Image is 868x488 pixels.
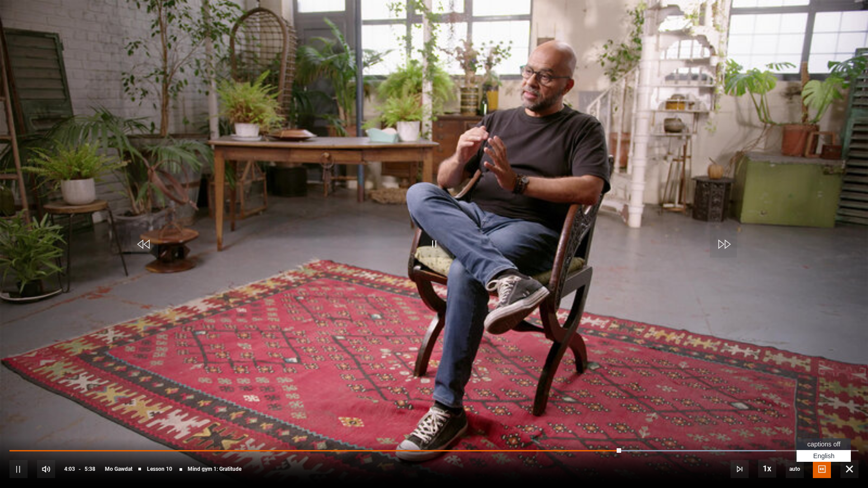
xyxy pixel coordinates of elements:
[79,466,81,472] span: -
[807,441,840,448] span: captions off
[758,460,776,478] button: Playback Rate
[9,460,28,478] button: Pause
[840,460,859,478] button: Fullscreen
[64,461,75,477] span: 4:03
[105,466,132,472] span: Mo Gawdat
[813,460,831,478] button: Captions
[85,461,95,477] span: 5:38
[37,460,55,478] button: Mute
[786,460,804,478] span: auto
[188,466,241,472] span: Mind gym 1: Gratitude
[813,452,835,460] span: English
[786,460,804,478] div: Current quality: 1080p
[147,466,172,472] span: Lesson 10
[9,450,859,452] div: Progress Bar
[731,460,749,478] button: Next Lesson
